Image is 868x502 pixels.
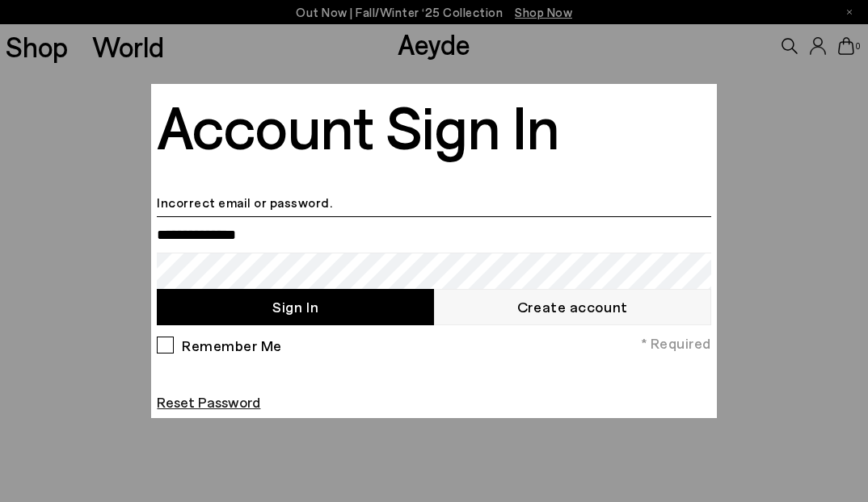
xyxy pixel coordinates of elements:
[434,289,711,325] a: Create account
[641,333,711,353] span: * Required
[157,192,710,213] li: Incorrect email or password.
[157,393,260,411] a: Reset Password
[177,337,282,352] label: Remember Me
[157,289,434,325] button: Sign In
[157,93,559,157] h2: Account Sign In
